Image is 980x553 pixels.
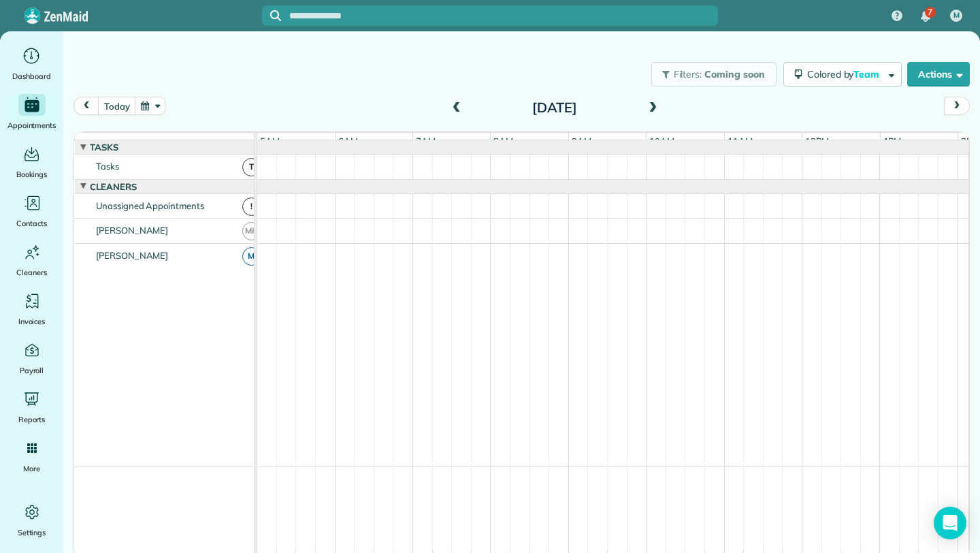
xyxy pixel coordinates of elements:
[5,143,58,181] a: Bookings
[98,97,135,115] button: today
[16,266,47,279] span: Cleaners
[413,136,438,146] span: 7am
[674,68,702,80] span: Filters:
[725,136,755,146] span: 11am
[20,364,44,377] span: Payroll
[257,136,282,146] span: 5am
[470,100,640,115] h2: [DATE]
[647,136,677,146] span: 10am
[18,315,46,328] span: Invoices
[853,68,881,80] span: Team
[87,181,140,192] span: Cleaners
[807,68,884,80] span: Colored by
[262,10,281,21] button: Focus search
[87,142,121,153] span: Tasks
[5,192,58,230] a: Contacts
[242,222,261,240] span: MH
[934,507,966,539] div: Open Intercom Messenger
[12,69,51,83] span: Dashboard
[5,339,58,377] a: Payroll
[802,136,832,146] span: 12pm
[242,197,261,216] span: !
[73,97,99,115] button: prev
[911,1,940,31] div: 7 unread notifications
[16,168,48,181] span: Bookings
[5,290,58,328] a: Invoices
[242,247,261,266] span: M
[944,97,970,115] button: next
[5,501,58,539] a: Settings
[7,118,56,132] span: Appointments
[93,250,171,261] span: [PERSON_NAME]
[907,62,970,86] button: Actions
[491,136,516,146] span: 8am
[5,388,58,426] a: Reports
[5,45,58,83] a: Dashboard
[242,158,261,176] span: T
[928,7,932,18] span: 7
[783,62,902,86] button: Colored byTeam
[18,526,46,539] span: Settings
[16,217,47,230] span: Contacts
[953,10,960,21] span: M
[270,10,281,21] svg: Focus search
[5,94,58,132] a: Appointments
[881,136,904,146] span: 1pm
[93,225,171,236] span: [PERSON_NAME]
[93,200,207,211] span: Unassigned Appointments
[5,241,58,279] a: Cleaners
[569,136,594,146] span: 9am
[18,413,46,426] span: Reports
[704,68,766,80] span: Coming soon
[336,136,361,146] span: 6am
[93,161,122,172] span: Tasks
[23,462,40,475] span: More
